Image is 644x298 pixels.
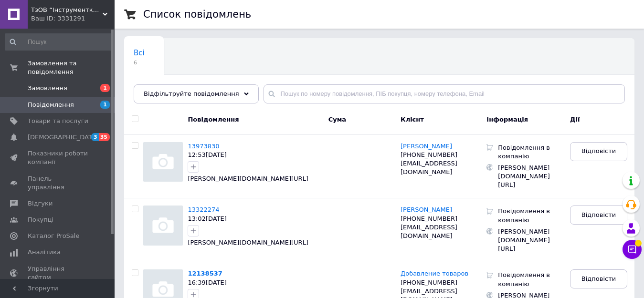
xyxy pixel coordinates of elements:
[134,49,145,57] span: Всі
[28,101,74,109] span: Повідомлення
[623,240,642,259] button: Чат з покупцем
[28,199,53,208] span: Відгуки
[143,206,183,245] img: Повідомлення 13322274
[493,162,565,191] div: [PERSON_NAME][DOMAIN_NAME][URL]
[493,269,565,289] div: Повідомлення в компанію
[188,278,321,287] div: 16:39[DATE]
[401,279,457,286] span: [PHONE_NUMBER]
[188,151,321,159] div: 12:53[DATE]
[134,59,145,66] span: 6
[401,215,457,222] span: [PHONE_NUMBER]
[581,147,616,155] span: Відповісти
[581,211,616,219] span: Відповісти
[493,226,565,255] div: [PERSON_NAME][DOMAIN_NAME][URL]
[570,206,627,225] a: Відповісти
[188,206,219,213] a: 13322274
[570,269,627,288] a: Відповісти
[28,84,67,92] span: Замовлення
[188,215,321,223] div: 13:02[DATE]
[188,143,219,150] a: 13973830
[28,117,88,125] span: Товари та послуги
[484,108,568,134] div: Інформація
[28,232,79,240] span: Каталог ProSale
[326,108,393,134] div: Cума
[144,90,239,97] span: Відфільтруйте повідомлення
[99,133,110,141] span: 35
[28,216,53,224] span: Покупці
[143,142,183,182] img: Повідомлення 13973830
[143,9,251,20] h1: Список повідомлень
[28,59,115,76] span: Замовлення та повідомлення
[401,143,452,150] a: [PERSON_NAME]
[31,6,103,14] span: ТзОВ “Інструменткомплект”, платник ПДВ.
[401,270,468,277] span: Добавление тoвaрoв
[401,160,457,175] span: [EMAIL_ADDRESS][DOMAIN_NAME]
[188,270,222,277] a: 12138537
[28,265,88,282] span: Управління сайтом
[401,206,452,213] span: [PERSON_NAME]
[100,101,110,109] span: 1
[570,142,627,161] a: Відповісти
[188,175,321,183] div: [PERSON_NAME][DOMAIN_NAME][URL]
[28,248,61,257] span: Аналітика
[28,175,88,192] span: Панель управління
[5,33,113,51] input: Пошук
[401,143,452,150] span: [PERSON_NAME]
[91,133,99,141] span: 3
[581,275,616,283] span: Відповісти
[188,238,321,247] div: [PERSON_NAME][DOMAIN_NAME][URL]
[568,108,634,134] div: Дії
[401,206,452,214] a: [PERSON_NAME]
[393,108,484,134] div: Клієнт
[264,84,625,103] input: Пошук по номеру повідомлення, ПІБ покупця, номеру телефона, Email
[401,224,457,239] span: [EMAIL_ADDRESS][DOMAIN_NAME]
[100,84,110,92] span: 1
[31,14,115,23] div: Ваш ID: 3331291
[28,149,88,166] span: Показники роботи компанії
[401,270,468,277] a: Добавление тoвaрoв
[401,151,457,158] span: [PHONE_NUMBER]
[493,142,565,162] div: Повідомлення в компанію
[493,206,565,226] div: Повідомлення в компанію
[183,108,326,134] div: Повідомлення
[28,133,98,142] span: [DEMOGRAPHIC_DATA]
